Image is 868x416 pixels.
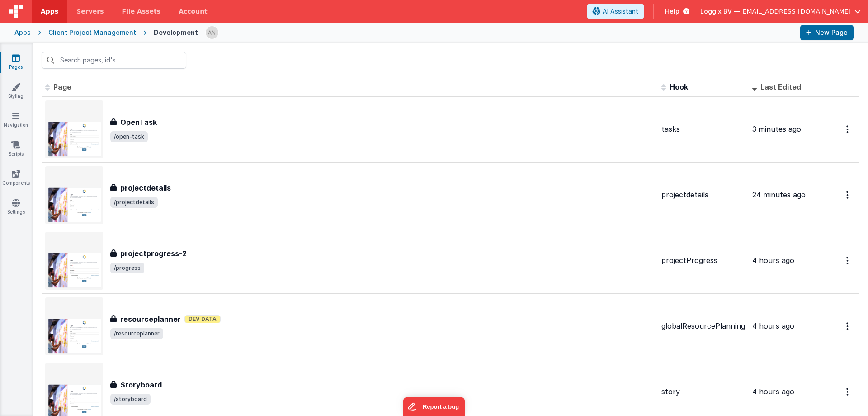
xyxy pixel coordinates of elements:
[603,7,638,16] span: AI Assistant
[841,186,855,204] button: Options
[110,394,151,405] span: /storyboard
[120,248,187,259] h3: projectprogress-2
[120,117,157,128] h3: OpenTask
[752,124,801,134] span: 3 minutes ago
[841,383,855,401] button: Options
[661,190,745,200] div: projectdetails
[110,263,144,273] span: /progress
[661,255,745,266] div: projectProgress
[120,314,181,325] h3: resourceplanner
[53,82,71,91] span: Page
[752,321,794,330] span: 4 hours ago
[110,131,148,142] span: /open-task
[42,52,186,69] input: Search pages, id's ...
[661,124,745,134] div: tasks
[841,317,855,335] button: Options
[120,182,171,193] h3: projectdetails
[841,120,855,139] button: Options
[110,328,163,339] span: /resourceplanner
[661,387,745,397] div: story
[760,82,801,91] span: Last Edited
[154,28,198,37] div: Development
[122,7,161,16] span: File Assets
[661,321,745,331] div: globalResourcePlanning
[800,25,854,40] button: New Page
[700,7,740,16] span: Loggix BV —
[184,315,221,323] span: Dev Data
[665,7,679,16] span: Help
[403,397,465,416] iframe: Marker.io feedback button
[120,379,162,390] h3: Storyboard
[841,251,855,270] button: Options
[76,7,104,16] span: Servers
[740,7,851,16] span: [EMAIL_ADDRESS][DOMAIN_NAME]
[752,387,794,396] span: 4 hours ago
[110,197,158,208] span: /projectdetails
[670,82,688,91] span: Hook
[752,256,794,265] span: 4 hours ago
[700,7,861,16] button: Loggix BV — [EMAIL_ADDRESS][DOMAIN_NAME]
[48,28,136,37] div: Client Project Management
[14,28,31,37] div: Apps
[587,4,644,19] button: AI Assistant
[206,26,218,39] img: f1d78738b441ccf0e1fcb79415a71bae
[41,7,58,16] span: Apps
[752,190,806,199] span: 24 minutes ago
